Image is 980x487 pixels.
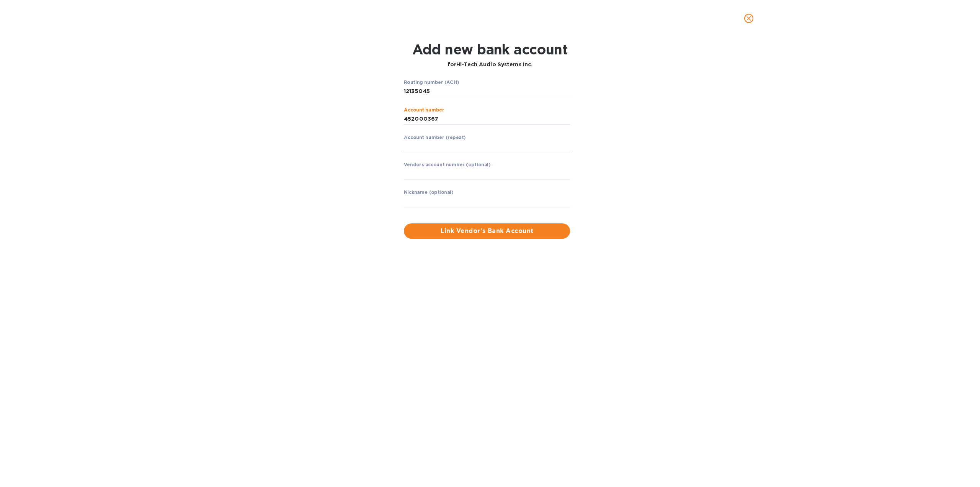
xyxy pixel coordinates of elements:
label: Routing number (ACH) [404,80,459,85]
label: Vendors account number (optional) [404,163,490,167]
span: Link Vendor’s Bank Account [410,226,564,236]
label: Nickname (optional) [404,190,454,195]
button: close [740,9,758,28]
h1: Add new bank account [412,41,568,57]
b: for Hi-Tech Audio Systems Inc. [448,61,533,67]
button: Link Vendor’s Bank Account [404,223,570,239]
label: Account number (repeat) [404,135,466,140]
label: Account number [404,108,444,112]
